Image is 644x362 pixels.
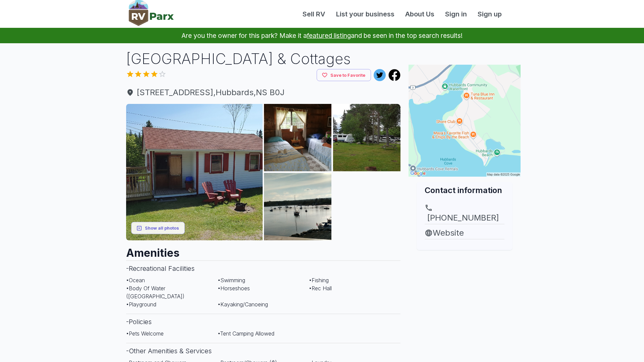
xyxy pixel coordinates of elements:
[218,285,250,292] span: • Horseshoes
[218,330,274,337] span: • Tent Camping Allowed
[126,314,400,329] h3: - Policies
[264,173,331,240] img: AAcXr8pmPuQvkuyCVyEs_QPtnSc0UjPHqToF4pC9vzppBoco7MsgemSWF4YtPH5JmmTCDQDecfBy6GIrTVf2avBiQ28eAG6QW...
[425,227,504,239] a: Website
[333,104,400,171] img: AAcXr8rGJvIqqrVQx3kqWaLhb2jVHM-zIKqB7TbIDCa7QIWqN0mgtg7NX_oLMx9sfFHYeiR-ukSiOmge2NzKZFU4rjsFSISLq...
[126,285,184,300] span: • Body Of Water ([GEOGRAPHIC_DATA])
[126,260,400,276] h3: - Recreational Facilities
[264,104,331,171] img: AAcXr8qZahzNiKa798gR637N5vmLXzlIfIPoH5lZLC7tFl_07QFp__oONIgB65HWi4pEMsz0LZEKNQjqqZAFlQpXtXFrJ9Z5E...
[409,65,521,177] img: Map for Hubbards Beach Campground & Cottages
[218,277,245,284] span: • Swimming
[126,86,400,99] a: [STREET_ADDRESS],Hubbards,NS B0J
[126,104,263,240] img: AAcXr8p8gtx7BPX5PNthekDZh4DSJgWsl1UKOOvws7VwIdLV38VrZcRpv_lTaCQO8OheF5zWh3249sKNEtOrsV1zfViY4oe77...
[126,277,145,284] span: • Ocean
[131,222,185,234] button: Show all photos
[309,277,329,284] span: • Fishing
[440,9,472,19] a: Sign in
[317,69,371,81] button: Save to Favorite
[425,185,504,196] h2: Contact information
[331,9,400,19] a: List your business
[126,330,164,337] span: • Pets Welcome
[400,9,440,19] a: About Us
[472,9,507,19] a: Sign up
[425,204,504,224] a: [PHONE_NUMBER]
[218,301,268,308] span: • Kayaking/Canoeing
[8,28,636,43] p: Are you the owner for this park? Make it a and be seen in the top search results!
[333,173,400,240] img: AAcXr8pa4B_fCKS33dcmZfnNejdTg3NnUfund_9NHIM-YWJy_0pBRZ8Vq1VuNbsQQIt-7pcZbopz2yTUgWwWeejCs9HNoeyI7...
[126,343,400,359] h3: - Other Amenities & Services
[126,49,400,69] h1: [GEOGRAPHIC_DATA] & Cottages
[126,86,400,99] span: [STREET_ADDRESS] , Hubbards , NS B0J
[126,301,156,308] span: • Playground
[126,240,400,260] h2: Amenities
[297,9,331,19] a: Sell RV
[309,285,332,292] span: • Rec Hall
[307,32,351,40] a: featured listing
